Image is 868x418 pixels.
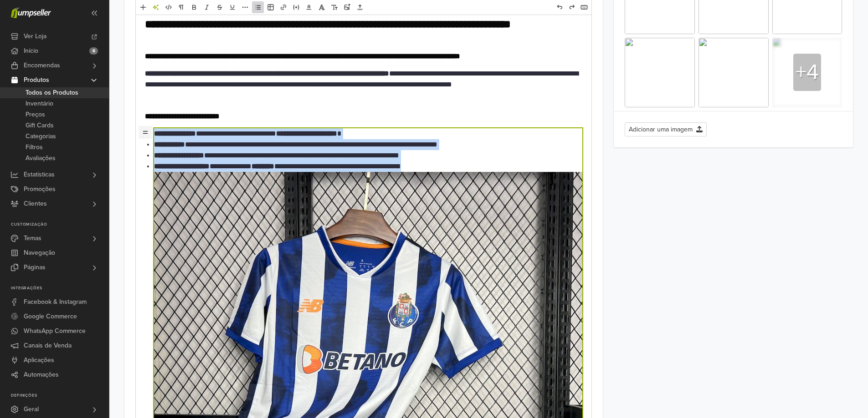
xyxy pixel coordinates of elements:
[625,122,707,136] button: Adicionar uma imagem
[11,222,109,227] p: Customização
[89,47,98,55] span: 6
[24,324,86,338] span: WhatsApp Commerce
[24,338,72,353] span: Canais de Venda
[24,402,39,417] span: Geral
[24,246,55,260] span: Navegação
[24,44,38,58] span: Início
[24,73,49,87] span: Produtos
[341,1,353,13] a: Carregar imagens
[290,1,302,13] a: Incorporar
[26,142,43,153] span: Filtros
[26,109,45,120] span: Preços
[24,309,77,324] span: Google Commerce
[24,353,54,368] span: Aplicações
[625,38,695,108] img: 140
[26,153,56,164] span: Avaliações
[252,1,264,13] a: Lista
[354,1,366,13] a: Carregar ficheiros
[188,1,200,13] a: Negrito
[139,126,152,139] a: Alternar
[554,1,565,13] a: Desfazer
[24,231,41,246] span: Temas
[566,1,578,13] a: Refazer
[226,1,238,13] a: Sublinhado
[24,368,59,382] span: Automações
[578,1,590,13] a: Atalhos
[11,393,109,398] p: Definições
[24,182,56,196] span: Promoções
[24,58,60,73] span: Encomendas
[24,196,47,211] span: Clientes
[265,1,277,13] a: Tabela
[163,1,175,13] a: HTML
[137,1,149,13] a: Adicionar
[24,29,46,44] span: Ver Loja
[24,295,87,309] span: Facebook & Instagram
[26,98,53,109] span: Inventário
[239,1,251,13] a: Mais formatação
[303,1,315,13] a: Cor do texto
[316,1,328,13] a: Letra
[24,167,55,182] span: Estatísticas
[277,1,289,13] a: Link
[201,1,213,13] a: Itálico
[699,38,769,108] img: 140
[175,1,187,13] a: Formato
[329,1,340,13] a: Tamanho da letra
[26,131,56,142] span: Categorias
[150,1,162,13] a: Ferramentas de IA
[11,286,109,291] p: Integrações
[214,1,226,13] a: Excluído
[26,120,54,131] span: Gift Cards
[26,87,78,98] span: Todos os Produtos
[793,54,821,91] span: + 4
[24,260,46,275] span: Páginas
